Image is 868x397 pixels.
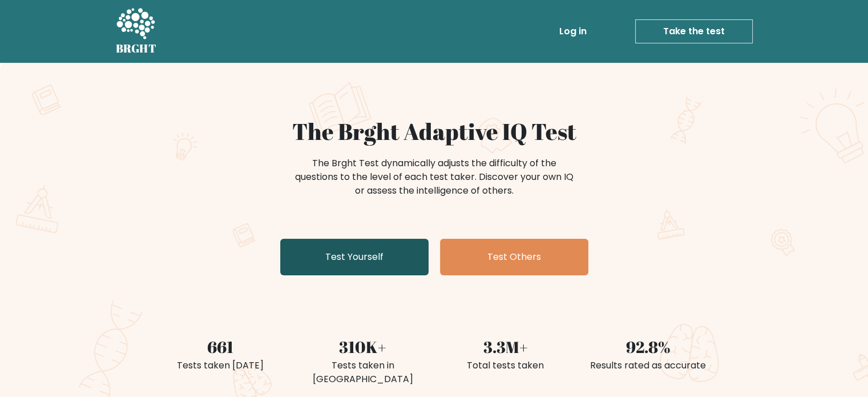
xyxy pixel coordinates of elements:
div: Results rated as accurate [584,359,713,372]
a: BRGHT [116,5,157,58]
h1: The Brght Adaptive IQ Test [156,118,713,145]
h5: BRGHT [116,42,157,55]
a: Log in [555,20,591,43]
a: Test Yourself [280,239,429,275]
div: 661 [156,335,285,359]
div: 92.8% [584,335,713,359]
div: Total tests taken [441,359,570,372]
a: Test Others [440,239,588,275]
div: Tests taken in [GEOGRAPHIC_DATA] [298,359,427,386]
div: Tests taken [DATE] [156,359,285,372]
div: The Brght Test dynamically adjusts the difficulty of the questions to the level of each test take... [292,157,577,198]
div: 3.3M+ [441,335,570,359]
div: 310K+ [298,335,427,359]
a: Take the test [635,19,753,43]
